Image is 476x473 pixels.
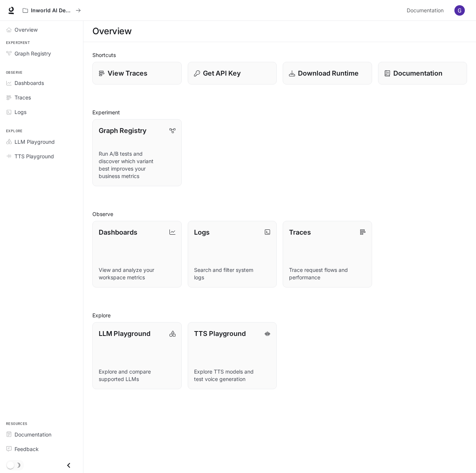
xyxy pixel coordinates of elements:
[99,150,175,180] p: Run A/B tests and discover which variant best improves your business metrics
[452,3,467,18] button: User avatar
[203,68,241,78] p: Get API Key
[3,442,80,455] a: Feedback
[92,24,131,39] h1: Overview
[298,68,359,78] p: Download Runtime
[15,79,44,87] span: Dashboards
[92,221,182,288] a: DashboardsView and analyze your workspace metrics
[3,47,80,60] a: Graph Registry
[194,266,271,281] p: Search and filter system logs
[393,68,442,78] p: Documentation
[289,266,366,281] p: Trace request flows and performance
[454,5,465,16] img: User avatar
[188,322,277,389] a: TTS PlaygroundExplore TTS models and test voice generation
[3,135,80,148] a: LLM Playground
[92,51,467,59] h2: Shortcuts
[99,227,137,237] p: Dashboards
[283,221,372,288] a: TracesTrace request flows and performance
[99,328,150,339] p: LLM Playground
[3,91,80,104] a: Traces
[92,62,182,85] a: View Traces
[283,62,372,85] a: Download Runtime
[15,108,26,116] span: Logs
[92,210,467,218] h2: Observe
[3,150,80,163] a: TTS Playground
[108,68,147,78] p: View Traces
[404,3,449,18] a: Documentation
[92,322,182,389] a: LLM PlaygroundExplore and compare supported LLMs
[3,76,80,89] a: Dashboards
[188,221,277,288] a: LogsSearch and filter system logs
[99,126,146,136] p: Graph Registry
[3,428,80,441] a: Documentation
[15,93,31,101] span: Traces
[99,368,175,383] p: Explore and compare supported LLMs
[92,119,182,186] a: Graph RegistryRun A/B tests and discover which variant best improves your business metrics
[19,3,84,18] button: All workspaces
[407,6,444,15] span: Documentation
[15,431,51,438] span: Documentation
[7,461,14,469] span: Dark mode toggle
[92,108,467,116] h2: Experiment
[15,138,55,146] span: LLM Playground
[188,62,277,85] button: Get API Key
[3,23,80,36] a: Overview
[15,152,54,160] span: TTS Playground
[15,50,51,57] span: Graph Registry
[378,62,467,85] a: Documentation
[31,7,73,14] p: Inworld AI Demos
[194,227,210,237] p: Logs
[92,311,467,319] h2: Explore
[3,105,80,118] a: Logs
[194,368,271,383] p: Explore TTS models and test voice generation
[289,227,311,237] p: Traces
[60,458,77,473] button: Close drawer
[99,266,175,281] p: View and analyze your workspace metrics
[194,328,246,339] p: TTS Playground
[15,26,38,34] span: Overview
[15,445,39,453] span: Feedback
